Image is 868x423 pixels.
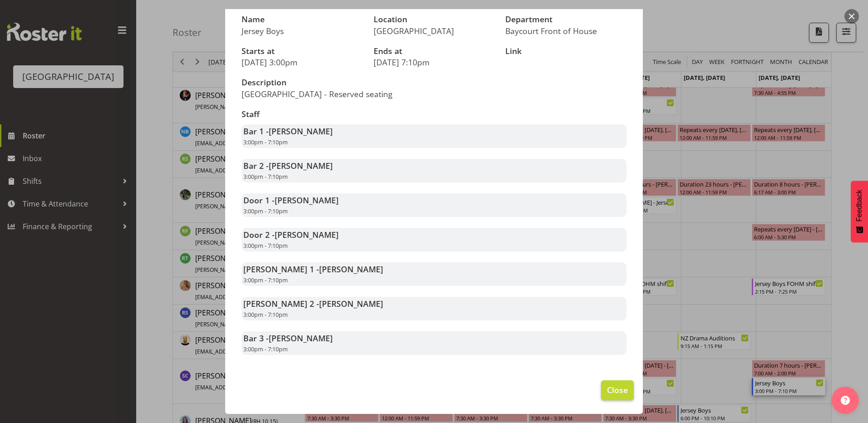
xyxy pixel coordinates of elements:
[374,26,495,36] p: [GEOGRAPHIC_DATA]
[243,310,288,319] span: 3:00pm - 7:10pm
[242,89,429,99] p: [GEOGRAPHIC_DATA] - Reserved seating
[269,160,333,171] span: [PERSON_NAME]
[243,241,288,250] span: 3:00pm - 7:10pm
[243,264,383,275] strong: [PERSON_NAME] 1 -
[505,15,626,24] h3: Department
[242,57,363,67] p: [DATE] 3:00pm
[242,47,363,56] h3: Starts at
[242,26,363,36] p: Jersey Boys
[275,195,339,206] span: [PERSON_NAME]
[243,126,333,137] strong: Bar 1 -
[243,207,288,215] span: 3:00pm - 7:10pm
[269,333,333,344] span: [PERSON_NAME]
[243,333,333,344] strong: Bar 3 -
[841,396,850,405] img: help-xxl-2.png
[243,276,288,284] span: 3:00pm - 7:10pm
[607,384,628,396] span: Close
[243,160,333,171] strong: Bar 2 -
[242,15,363,24] h3: Name
[851,181,868,242] button: Feedback - Show survey
[243,138,288,146] span: 3:00pm - 7:10pm
[243,229,339,240] strong: Door 2 -
[269,126,333,137] span: [PERSON_NAME]
[374,15,495,24] h3: Location
[243,345,288,353] span: 3:00pm - 7:10pm
[242,110,626,119] h3: Staff
[374,57,495,67] p: [DATE] 7:10pm
[374,47,495,56] h3: Ends at
[243,298,383,309] strong: [PERSON_NAME] 2 -
[275,229,339,240] span: [PERSON_NAME]
[505,26,626,36] p: Baycourt Front of House
[319,298,383,309] span: [PERSON_NAME]
[319,264,383,275] span: [PERSON_NAME]
[243,195,339,206] strong: Door 1 -
[601,380,634,400] button: Close
[242,78,429,87] h3: Description
[855,190,863,221] span: Feedback
[243,172,288,181] span: 3:00pm - 7:10pm
[505,47,626,56] h3: Link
